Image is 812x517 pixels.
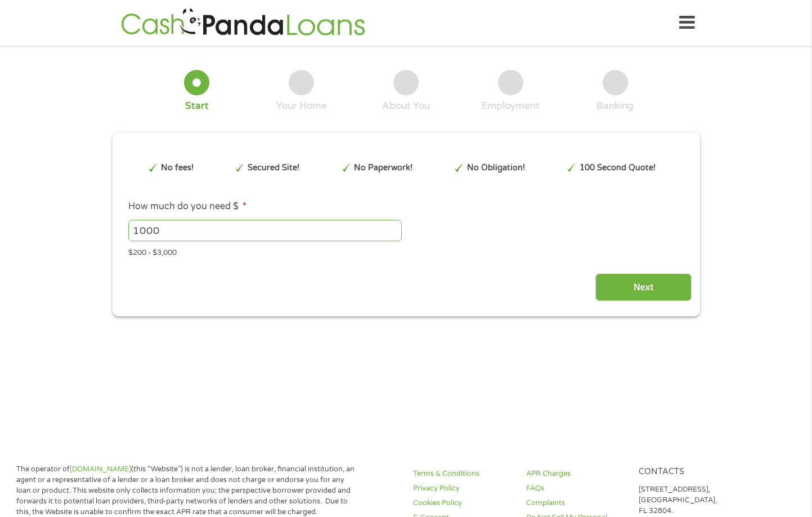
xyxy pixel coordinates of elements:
[481,100,540,112] div: Employment
[276,100,327,112] div: Your Home
[248,162,299,174] p: Secured Site!
[16,464,356,517] p: The operator of (this “Website”) is not a lender, loan broker, financial institution, an agent or...
[413,469,513,479] a: Terms & Conditions
[526,483,626,494] a: FAQs
[185,100,209,112] div: Start
[128,201,246,213] label: How much do you need $
[596,100,634,112] div: Banking
[639,467,738,478] h4: Contacts
[161,162,194,174] p: No fees!
[639,484,738,516] p: [STREET_ADDRESS], [GEOGRAPHIC_DATA], FL 32804.
[467,162,525,174] p: No Obligation!
[413,483,513,494] a: Privacy Policy
[354,162,412,174] p: No Paperwork!
[526,498,626,509] a: Complaints
[413,498,513,509] a: Cookies Policy
[580,162,656,174] p: 100 Second Quote!
[128,244,683,259] div: $200 - $3,000
[118,7,369,39] img: GetLoanNow Logo
[382,100,430,112] div: About You
[595,273,692,301] input: Next
[70,465,131,474] a: [DOMAIN_NAME]
[526,469,626,479] a: APR Charges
